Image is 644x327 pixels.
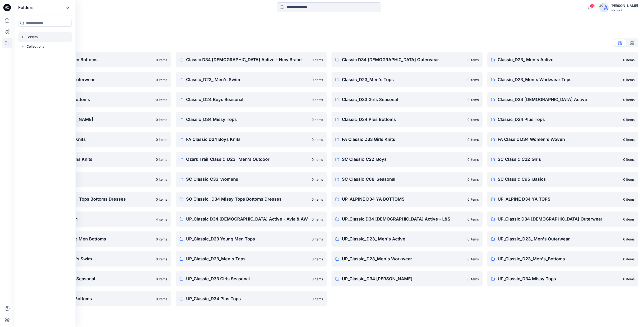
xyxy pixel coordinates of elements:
[30,276,153,282] p: UP_Classic_D24 Boys Seasonal
[487,231,638,247] a: UP_Classic_D23_ Men's Outerwear0 items
[467,97,479,102] p: 0 items
[623,157,635,162] p: 0 items
[331,251,483,267] a: UP_Classic_D23_Men's Workwear0 items
[498,196,620,203] p: UP_ALPINE D34 YA TOPS
[176,112,327,127] a: Classic_D34 Missy Tops0 items
[186,295,309,302] p: UP_Classic_D34 Plus Tops
[331,212,483,227] a: UP_Classic D34 [DEMOGRAPHIC_DATA] Active - L&S0 items
[467,117,479,122] p: 0 items
[186,236,309,242] p: UP_Classic_D23 Young Men Tops
[20,172,171,187] a: SC_Classic_C23_Mens0 items
[186,156,309,163] p: Ozark Trail_Classic_D23_ Men's Outdoor
[312,197,323,202] p: 0 items
[342,96,465,103] p: Classic_D33 Girls Seasonal
[312,296,323,301] p: 0 items
[487,92,638,107] a: Classic_D34 [DEMOGRAPHIC_DATA] Active0 items
[498,216,620,222] p: UP_Classic D34 [DEMOGRAPHIC_DATA] Outerwear
[498,56,620,63] p: Classic_D23_ Men's Active
[487,271,638,286] a: UP_Classic_D34 Missy Tops0 items
[30,196,153,203] p: Scoop _ Classic Missy_ Tops Bottoms Dresses
[498,276,620,282] p: UP_Classic_D34 Missy Tops
[312,77,323,82] p: 0 items
[498,256,620,262] p: UP_Classic_D23_Men's_Bottoms
[20,251,171,267] a: UP_Classic_D23_ Men's Swim0 items
[186,136,309,143] p: FA Classic D24 Boys Knits
[156,137,167,142] p: 0 items
[487,152,638,167] a: SC_Classic_C22_Girls0 items
[156,217,167,222] p: 4 items
[623,217,635,222] p: 0 items
[487,52,638,67] a: Classic_D23_ Men's Active0 items
[467,137,479,142] p: 0 items
[312,157,323,162] p: 0 items
[623,257,635,262] p: 0 items
[20,92,171,107] a: Classic_D23_Men's_Bottoms0 items
[186,96,309,103] p: Classic_D24 Boys Seasonal
[342,56,465,63] p: Classic D34 [DEMOGRAPHIC_DATA] Outerwear
[342,196,465,203] p: UP_ALPINE D34 YA BOTTOMS
[342,116,465,123] p: Classic_D34 Plus Bottoms
[487,251,638,267] a: UP_Classic_D23_Men's_Bottoms0 items
[176,52,327,67] a: Classic D34 [DEMOGRAPHIC_DATA] Active - New Brand0 items
[27,44,44,49] p: Collections
[331,271,483,286] a: UP_Classic_D34 [PERSON_NAME]0 items
[342,136,465,143] p: FA Classic D33 Girls Knits
[498,236,620,242] p: UP_Classic_D23_ Men's Outerwear
[498,136,620,143] p: FA Classic D34 Women's Woven
[20,112,171,127] a: Classic_D34 [PERSON_NAME]0 items
[487,112,638,127] a: Classic_D34 Plus Tops0 items
[611,3,638,9] div: [PERSON_NAME]
[498,156,620,163] p: SC_Classic_C22_Girls
[186,56,309,63] p: Classic D34 [DEMOGRAPHIC_DATA] Active - New Brand
[467,157,479,162] p: 0 items
[30,216,153,222] p: UP_Classic D24 Tween
[312,57,323,62] p: 0 items
[487,192,638,207] a: UP_ALPINE D34 YA TOPS0 items
[611,9,638,12] div: Walmart
[30,136,153,143] p: FA Classic D23 Mens Knits
[487,172,638,187] a: SC_Classic_C95_Basics0 items
[20,212,171,227] a: UP_Classic D24 Tween4 items
[498,116,620,123] p: Classic_D34 Plus Tops
[20,231,171,247] a: UP_Classic_D23 Young Men Bottoms0 items
[623,137,635,142] p: 0 items
[20,271,171,286] a: UP_Classic_D24 Boys Seasonal0 items
[176,271,327,286] a: UP_Classic_D33 Girls Seasonal0 items
[312,217,323,222] p: 0 items
[331,231,483,247] a: UP_Classic_D23_ Men's Active0 items
[176,231,327,247] a: UP_Classic_D23 Young Men Tops0 items
[342,276,465,282] p: UP_Classic_D34 [PERSON_NAME]
[156,276,167,281] p: 0 items
[156,117,167,122] p: 0 items
[467,217,479,222] p: 0 items
[590,4,595,8] span: 39
[467,77,479,82] p: 0 items
[186,216,309,222] p: UP_Classic D34 [DEMOGRAPHIC_DATA] Active - Avia & AW
[30,295,153,302] p: UP_Classic_D34 Plus Bottoms
[623,197,635,202] p: 0 items
[312,237,323,242] p: 0 items
[312,177,323,182] p: 0 items
[20,72,171,87] a: Classic_D23_ Men's Outerwear0 items
[176,291,327,306] a: UP_Classic_D34 Plus Tops0 items
[467,57,479,62] p: 0 items
[30,76,153,83] p: Classic_D23_ Men's Outerwear
[176,72,327,87] a: Classic_D23_ Men's Swim0 items
[186,116,309,123] p: Classic_D34 Missy Tops
[623,77,635,82] p: 0 items
[30,256,153,262] p: UP_Classic_D23_ Men's Swim
[623,237,635,242] p: 0 items
[176,172,327,187] a: SC_Classic_C33_Womens0 items
[342,216,465,222] p: UP_Classic D34 [DEMOGRAPHIC_DATA] Active - L&S
[467,257,479,262] p: 0 items
[487,212,638,227] a: UP_Classic D34 [DEMOGRAPHIC_DATA] Outerwear0 items
[331,72,483,87] a: Classic_D23_Men's Tops0 items
[623,97,635,102] p: 0 items
[331,152,483,167] a: SC_Classic_C22_Boys0 items
[30,156,153,163] p: FA Classic D34 Womens Knits
[623,177,635,182] p: 0 items
[176,251,327,267] a: UP_Classic_D23_Men's Tops0 items
[30,176,153,183] p: SC_Classic_C23_Mens
[156,157,167,162] p: 0 items
[156,77,167,82] p: 0 items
